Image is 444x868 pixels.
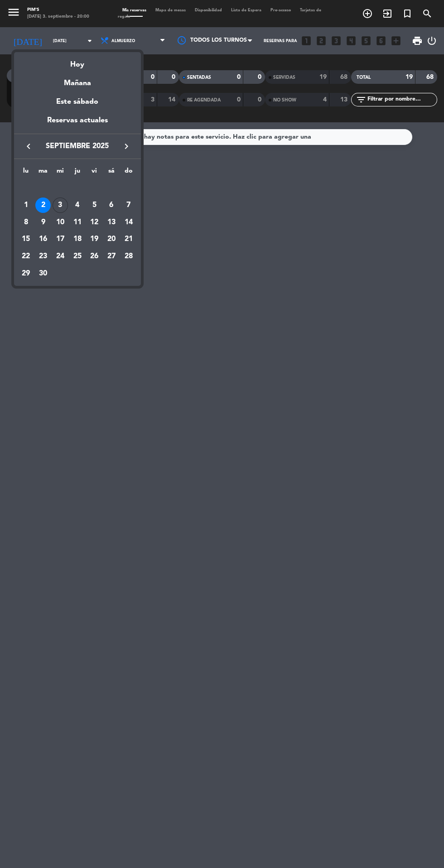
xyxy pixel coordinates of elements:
[120,248,137,265] td: 28 de septiembre de 2025
[52,166,69,180] th: miércoles
[104,231,119,247] div: 20
[121,249,136,264] div: 28
[18,198,34,213] div: 1
[120,197,137,214] td: 7 de septiembre de 2025
[104,249,119,264] div: 27
[14,71,141,89] div: Mañana
[18,265,35,282] td: 29 de septiembre de 2025
[34,197,52,214] td: 2 de septiembre de 2025
[104,215,119,230] div: 13
[35,231,51,247] div: 16
[103,214,120,231] td: 13 de septiembre de 2025
[87,198,102,213] div: 5
[103,197,120,214] td: 6 de septiembre de 2025
[53,198,68,213] div: 3
[121,141,132,152] i: keyboard_arrow_right
[34,265,52,282] td: 30 de septiembre de 2025
[35,215,51,230] div: 9
[14,89,141,115] div: Este sábado
[34,214,52,231] td: 9 de septiembre de 2025
[121,198,136,213] div: 7
[121,215,136,230] div: 14
[34,231,52,248] td: 16 de septiembre de 2025
[70,215,85,230] div: 11
[53,249,68,264] div: 24
[52,231,69,248] td: 17 de septiembre de 2025
[18,231,34,247] div: 15
[18,248,35,265] td: 22 de septiembre de 2025
[69,248,86,265] td: 25 de septiembre de 2025
[87,231,102,247] div: 19
[86,197,103,214] td: 5 de septiembre de 2025
[35,249,51,264] div: 23
[52,197,69,214] td: 3 de septiembre de 2025
[121,231,136,247] div: 21
[23,141,34,152] i: keyboard_arrow_left
[34,166,52,180] th: martes
[18,166,35,180] th: lunes
[86,166,103,180] th: viernes
[20,140,37,152] button: keyboard_arrow_left
[14,52,141,71] div: Hoy
[18,197,35,214] td: 1 de septiembre de 2025
[37,140,118,152] span: septiembre 2025
[53,231,68,247] div: 17
[69,214,86,231] td: 11 de septiembre de 2025
[14,115,141,133] div: Reservas actuales
[103,248,120,265] td: 27 de septiembre de 2025
[18,231,35,248] td: 15 de septiembre de 2025
[52,214,69,231] td: 10 de septiembre de 2025
[53,215,68,230] div: 10
[86,214,103,231] td: 12 de septiembre de 2025
[103,166,120,180] th: sábado
[120,166,137,180] th: domingo
[86,231,103,248] td: 19 de septiembre de 2025
[18,180,137,197] td: SEP.
[104,198,119,213] div: 6
[70,198,85,213] div: 4
[120,231,137,248] td: 21 de septiembre de 2025
[87,249,102,264] div: 26
[118,140,135,152] button: keyboard_arrow_right
[69,166,86,180] th: jueves
[86,248,103,265] td: 26 de septiembre de 2025
[87,215,102,230] div: 12
[18,249,34,264] div: 22
[18,215,34,230] div: 8
[70,249,85,264] div: 25
[52,248,69,265] td: 24 de septiembre de 2025
[70,231,85,247] div: 18
[69,197,86,214] td: 4 de septiembre de 2025
[35,266,51,281] div: 30
[120,214,137,231] td: 14 de septiembre de 2025
[18,214,35,231] td: 8 de septiembre de 2025
[18,266,34,281] div: 29
[35,198,51,213] div: 2
[34,248,52,265] td: 23 de septiembre de 2025
[103,231,120,248] td: 20 de septiembre de 2025
[69,231,86,248] td: 18 de septiembre de 2025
